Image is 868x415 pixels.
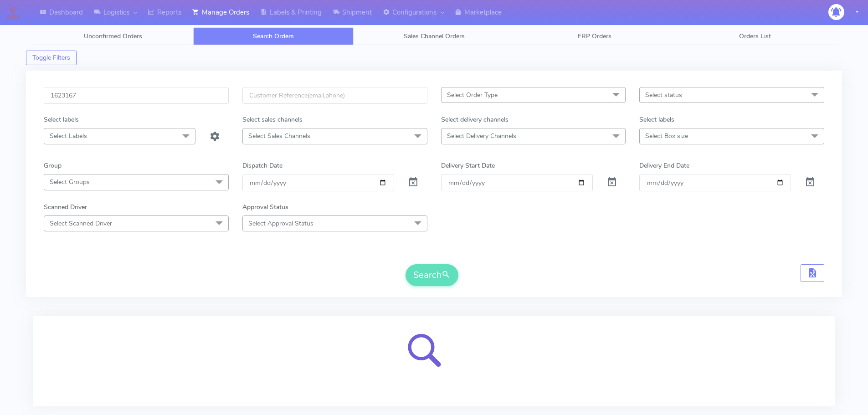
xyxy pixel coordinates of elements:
label: Group [44,161,62,170]
span: Search Orders [253,32,294,41]
input: Customer Reference(email,phone) [242,87,427,104]
span: Unconfirmed Orders [84,32,142,41]
input: Order Id [44,87,229,104]
label: Dispatch Date [242,161,282,170]
label: Select labels [44,115,79,124]
label: Approval Status [242,202,288,212]
span: Select Order Type [447,91,498,99]
span: Select Box size [645,132,688,140]
label: Scanned Driver [44,202,87,212]
span: Select Sales Channels [248,132,310,140]
label: Select delivery channels [441,115,508,124]
span: Select Groups [50,178,90,186]
button: Search [406,264,458,286]
button: Toggle Filters [26,51,77,65]
label: Select labels [639,115,674,124]
label: Delivery Start Date [441,161,495,170]
span: Select Delivery Channels [447,132,516,140]
label: Select sales channels [242,115,303,124]
span: Select Labels [50,132,87,140]
span: ERP Orders [578,32,611,41]
span: Sales Channel Orders [404,32,465,41]
label: Delivery End Date [639,161,689,170]
span: Select Approval Status [248,219,313,228]
span: Select Scanned Driver [50,219,112,228]
span: Select status [645,91,682,99]
span: Orders List [739,32,771,41]
img: search-loader.svg [400,327,468,395]
ul: Tabs [33,27,835,45]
